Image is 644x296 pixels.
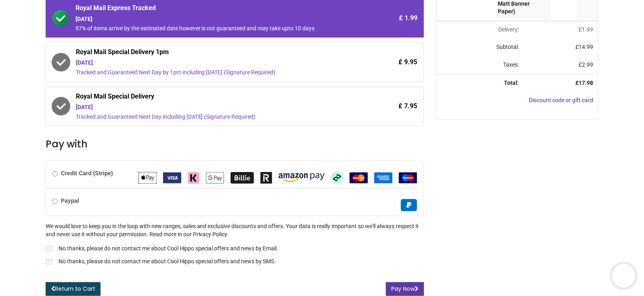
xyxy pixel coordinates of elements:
[76,69,349,77] div: Tracked and Guaranteed Next Day by 1pm including [DATE] (Signature Required)
[350,174,368,181] span: MasterCard
[260,174,272,181] span: Revolut Pay
[436,56,524,74] td: Taxes:
[163,174,181,181] span: VISA
[612,264,636,288] iframe: Brevo live chat
[46,246,52,252] input: No thanks, please do not contact me about Cool Hippo special offers and news by Email.
[386,282,424,296] button: Pay Now
[206,174,224,181] span: Google Pay
[331,172,343,184] img: Afterpay Clearpay
[582,26,593,33] span: 1.99
[436,38,524,56] td: Subtotal:
[46,223,424,267] div: We would love to keep you in the loop with new ranges, sales and exclusive discounts and offers. ...
[401,202,417,208] span: Paypal
[61,170,113,176] b: Credit Card (Stripe)
[575,44,593,50] span: £
[46,259,52,265] input: No thanks, please do not contact me about Cool Hippo special offers and news by SMS.
[575,80,593,86] strong: £
[436,21,524,39] td: Delivery will be updated after choosing a new delivery method
[188,172,199,184] img: Klarna
[279,174,325,181] span: Amazon Pay
[579,26,593,33] span: £
[399,102,417,111] span: £ 7.95
[52,171,58,176] input: Credit Card (Stripe)
[76,103,349,111] div: [DATE]
[46,137,424,151] h3: Pay with
[61,197,79,204] b: Paypal
[579,61,593,68] span: £
[231,174,254,181] span: Billie
[260,172,272,184] img: Revolut Pay
[399,172,417,183] img: Maestro
[206,172,224,184] img: Google Pay
[579,80,593,86] span: 17.98
[582,61,593,68] span: 2.99
[279,173,325,182] img: Amazon Pay
[76,48,349,59] span: Royal Mail Special Delivery 1pm
[188,174,199,181] span: Klarna
[76,25,349,33] div: 97% of items arrive by the estimated date however is not guaranteed and may take upto 10 days
[374,174,392,181] span: American Express
[399,14,417,23] span: £ 1.99
[76,92,349,103] span: Royal Mail Special Delivery
[579,44,593,50] span: 14.99
[231,172,254,184] img: Billie
[59,245,279,253] p: No thanks, please do not contact me about Cool Hippo special offers and news by Email.
[76,113,349,121] div: Tracked and Guaranteed Next Day including [DATE] (Signature Required)
[76,4,349,15] span: Royal Mail Express Tracked
[138,174,157,181] span: Apple Pay
[350,172,368,183] img: MasterCard
[399,58,417,67] span: £ 9.95
[59,258,276,266] p: No thanks, please do not contact me about Cool Hippo special offers and news by SMS.
[401,199,417,211] img: Paypal
[504,80,519,86] strong: Total:
[374,172,392,183] img: American Express
[138,172,157,184] img: Apple Pay
[76,59,349,67] div: [DATE]
[399,174,417,181] span: Maestro
[163,172,181,183] img: VISA
[331,174,343,181] span: Afterpay Clearpay
[76,15,349,23] div: [DATE]
[529,97,593,103] a: Discount code or gift card
[52,199,58,204] input: Paypal
[46,282,101,296] a: Return to Cart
